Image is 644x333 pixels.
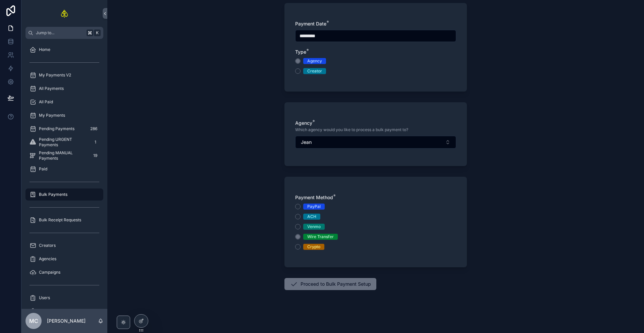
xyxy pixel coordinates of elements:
[39,243,56,248] span: Creators
[25,136,103,148] a: Pending URGENT Payments1
[25,109,103,121] a: My Payments
[307,244,320,250] div: Crypto
[39,72,71,78] span: My Payments V2
[25,292,103,304] a: Users
[39,295,50,300] span: Users
[307,234,334,240] div: Wire Transfer
[25,150,103,162] a: Pending MANUAL Payments19
[301,139,312,146] span: Jean
[295,21,326,26] span: Payment Date
[25,266,103,278] a: Campaigns
[295,195,333,200] span: Payment Method
[25,123,103,135] a: Pending Payments286
[39,270,60,275] span: Campaigns
[25,96,103,108] a: All Paid
[295,120,312,126] span: Agency
[91,138,99,146] div: 1
[88,125,99,133] div: 286
[47,318,86,324] p: [PERSON_NAME]
[307,58,322,64] div: Agency
[25,214,103,226] a: Bulk Receipt Requests
[39,47,50,52] span: Home
[39,256,56,262] span: Agencies
[25,239,103,252] a: Creators
[25,253,103,265] a: Agencies
[60,8,69,19] img: App logo
[25,82,103,95] a: All Payments
[39,113,65,118] span: My Payments
[39,137,89,148] span: Pending URGENT Payments
[25,69,103,81] a: My Payments V2
[91,152,99,160] div: 19
[25,163,103,175] a: Paid
[25,27,103,39] button: Jump to...K
[39,99,53,105] span: All Paid
[39,309,58,314] span: My Profile
[295,127,408,132] span: Which agency would you like to process a bulk payment to?
[307,214,316,220] div: ACH
[29,317,38,325] span: MC
[25,305,103,317] a: My Profile
[39,150,89,161] span: Pending MANUAL Payments
[21,39,107,309] div: scrollable content
[39,217,81,223] span: Bulk Receipt Requests
[39,126,74,131] span: Pending Payments
[36,30,84,36] span: Jump to...
[295,49,306,55] span: Type
[295,136,456,149] button: Select Button
[284,278,376,290] button: Proceed to Bulk Payment Setup
[39,192,67,197] span: Bulk Payments
[25,44,103,56] a: Home
[307,224,321,230] div: Venmo
[307,204,321,210] div: PayPal
[307,68,322,74] div: Creator
[25,188,103,201] a: Bulk Payments
[39,166,47,172] span: Paid
[95,30,100,36] span: K
[39,86,64,91] span: All Payments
